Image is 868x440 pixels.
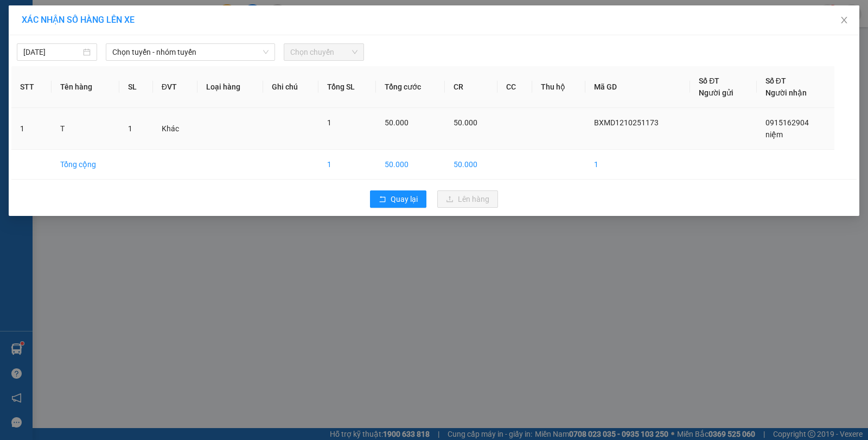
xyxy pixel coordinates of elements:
[585,66,690,108] th: Mã GD
[78,9,154,35] div: Trạm Đầm Dơi
[532,66,585,108] th: Thu hộ
[385,118,409,127] span: 50.000
[765,118,809,127] span: 0915162904
[11,108,52,150] td: 1
[376,66,445,108] th: Tổng cước
[153,66,197,108] th: ĐVT
[78,48,154,63] div: 0913313055
[318,66,376,108] th: Tổng SL
[119,66,152,108] th: SL
[585,150,690,180] td: 1
[454,118,477,127] span: 50.000
[370,190,426,208] button: rollbackQuay lại
[376,150,445,180] td: 50.000
[8,70,72,83] div: 200.000
[391,193,418,205] span: Quay lại
[9,9,70,35] div: Trạm Miền Đông
[699,76,719,85] span: Số ĐT
[765,76,786,85] span: Số ĐT
[263,49,269,55] span: down
[78,35,154,48] div: A
[445,66,497,108] th: CR
[327,118,331,127] span: 1
[78,10,104,22] span: Nhận:
[263,66,318,108] th: Ghi chú
[318,150,376,180] td: 1
[445,150,497,180] td: 50.000
[437,190,498,208] button: uploadLên hàng
[112,44,269,60] span: Chọn tuyến - nhóm tuyến
[699,88,733,97] span: Người gửi
[829,5,859,36] button: Close
[153,108,197,150] td: Khác
[197,66,263,108] th: Loại hàng
[52,66,119,108] th: Tên hàng
[11,66,52,108] th: STT
[379,195,386,204] span: rollback
[52,150,119,180] td: Tổng cộng
[52,108,119,150] td: T
[497,66,532,108] th: CC
[765,130,783,139] span: niệm
[8,71,25,82] span: CR :
[290,44,358,60] span: Chọn chuyến
[22,15,135,25] span: XÁC NHẬN SỐ HÀNG LÊN XE
[840,16,848,24] span: close
[23,46,81,58] input: 12/10/2025
[9,10,26,22] span: Gửi:
[128,124,132,133] span: 1
[594,118,659,127] span: BXMD1210251173
[765,88,807,97] span: Người nhận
